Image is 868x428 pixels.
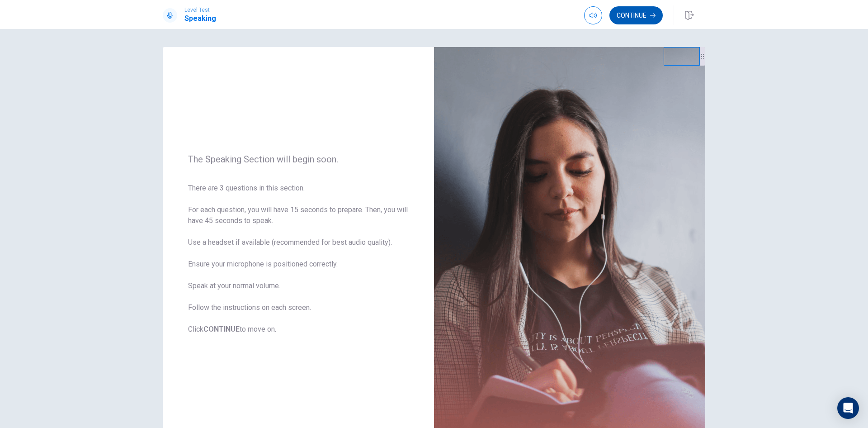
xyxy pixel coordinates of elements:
div: Open Intercom Messenger [837,397,859,419]
button: Continue [609,6,663,24]
span: There are 3 questions in this section. For each question, you will have 15 seconds to prepare. Th... [188,183,409,335]
span: The Speaking Section will begin soon. [188,154,409,165]
span: Level Test [184,7,216,13]
h1: Speaking [184,13,216,24]
b: CONTINUE [203,325,240,333]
